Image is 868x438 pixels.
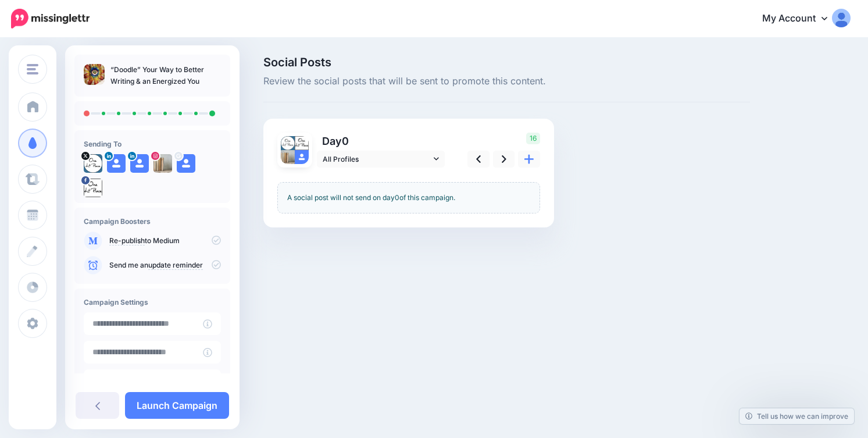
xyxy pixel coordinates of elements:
img: Missinglettr [11,9,90,29]
img: user_default_image.png [107,154,126,173]
img: 13043414_449461611913243_5098636831964495478_n-bsa31789.jpg [295,136,309,150]
p: Day [317,133,446,149]
p: Send me an [109,260,221,270]
span: Social Posts [263,56,750,68]
a: My Account [751,5,851,33]
img: mjLeI_jM-21866.jpg [281,136,295,150]
h4: Sending To [84,140,221,148]
img: menu.png [27,64,38,74]
img: user_default_image.png [177,154,195,173]
span: 0 [395,193,399,202]
img: 13043414_449461611913243_5098636831964495478_n-bsa31789.jpg [84,179,102,197]
img: 49724003_233771410843130_8501858999036018688_n-bsa100218.jpg [281,150,295,164]
span: 16 [526,133,540,144]
h4: Campaign Settings [84,298,221,307]
img: 49724003_233771410843130_8501858999036018688_n-bsa100218.jpg [153,154,172,173]
a: All Profiles [317,151,445,168]
p: “Doodle” Your Way to Better Writing & an Energized You [110,64,221,87]
a: Re-publish [109,236,145,245]
h4: Campaign Boosters [84,217,221,226]
a: Tell us how we can improve [740,408,854,424]
img: user_default_image.png [130,154,149,173]
span: All Profiles [323,153,431,165]
span: 0 [342,135,349,147]
img: mjLeI_jM-21866.jpg [84,154,102,173]
span: Review the social posts that will be sent to promote this content. [263,74,750,89]
img: user_default_image.png [295,150,309,164]
a: update reminder [148,261,203,270]
img: 0654213304200140beef27a9d2bc739b_thumb.jpg [84,64,105,85]
p: to Medium [109,236,221,246]
div: A social post will not send on day of this campaign. [277,182,540,213]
